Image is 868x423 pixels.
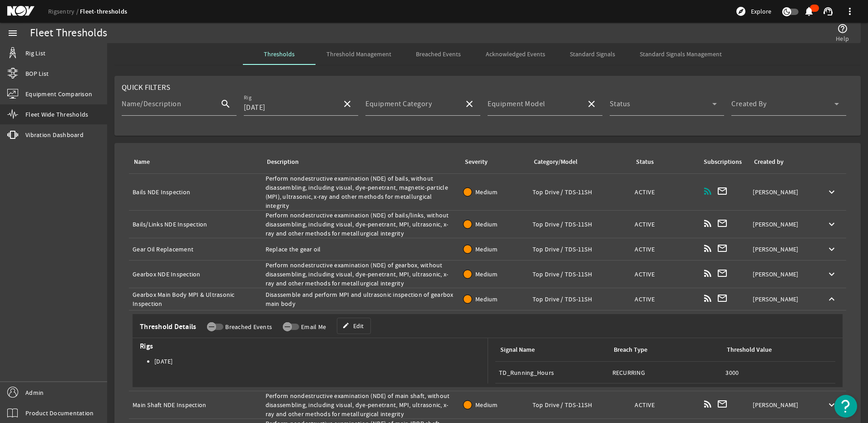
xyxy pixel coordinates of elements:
[488,99,545,108] mat-label: Equipment Model
[464,157,522,167] div: Severity
[826,187,837,197] mat-icon: keyboard_arrow_down
[25,388,44,397] span: Admin
[717,293,728,304] mat-icon: mail_outline
[753,295,814,304] div: [PERSON_NAME]
[215,98,237,109] mat-icon: search
[834,395,857,418] button: Open Resource Center
[533,400,628,409] div: Top Drive / TDS-11SH
[264,51,295,57] span: Thresholds
[475,188,498,196] span: Medium
[735,6,746,17] mat-icon: explore
[133,245,258,254] div: Gear Oil Replacement
[727,345,772,355] div: Threshold Value
[266,290,457,308] div: Disassemble and perform MPI and ultrasonic inspection of gearbox main body
[499,368,605,377] div: TD_Running_Hours
[133,270,258,279] div: Gearbox NDE Inspection
[475,270,498,278] span: Medium
[635,220,695,229] div: ACTIVE
[836,34,849,43] span: Help
[7,28,18,39] mat-icon: menu
[753,220,814,229] div: [PERSON_NAME]
[751,7,771,16] span: Explore
[704,157,742,167] div: Subscriptions
[826,399,837,410] mat-icon: keyboard_arrow_down
[570,51,615,57] span: Standard Signals
[635,187,695,197] div: ACTIVE
[702,186,713,197] mat-icon: rss_feed
[717,186,728,197] mat-icon: mail_outline
[702,218,713,229] mat-icon: rss_feed
[475,295,498,303] span: Medium
[337,318,371,334] a: Edit
[610,99,631,108] mat-label: Status
[837,23,848,34] mat-icon: help_outline
[122,83,170,92] span: Quick Filters
[25,89,92,98] span: Equipment Comparison
[342,98,353,109] mat-icon: close
[533,187,628,197] div: Top Drive / TDS-11SH
[753,187,814,197] div: [PERSON_NAME]
[826,269,837,280] mat-icon: keyboard_arrow_down
[25,49,45,58] span: Rig List
[80,7,127,16] a: Fleet-thresholds
[754,157,784,167] div: Created by
[635,400,695,409] div: ACTIVE
[266,261,457,288] div: Perform nondestructive examination (NDE) of gearbox, without disassembling, including visual, dye...
[299,322,326,331] label: Email Me
[533,295,628,304] div: Top Drive / TDS-11SH
[30,29,107,38] div: Fleet Thresholds
[136,322,196,331] span: Threshold Details
[753,400,814,409] div: [PERSON_NAME]
[154,357,321,365] li: [DATE]
[702,243,713,254] mat-icon: rss_feed
[635,245,695,254] div: ACTIVE
[25,130,84,139] span: Vibration Dashboard
[533,220,628,229] div: Top Drive / TDS-11SH
[635,270,695,279] div: ACTIVE
[267,157,299,167] div: Description
[475,245,498,253] span: Medium
[702,398,713,409] mat-icon: rss_feed
[475,220,498,228] span: Medium
[826,219,837,230] mat-icon: keyboard_arrow_down
[122,99,181,108] mat-label: Name/Description
[804,6,814,17] mat-icon: notifications
[500,345,535,355] div: Signal Name
[342,322,350,330] mat-icon: edit
[534,157,577,167] div: Category/Model
[416,51,461,57] span: Breached Events
[25,69,49,78] span: BOP List
[136,342,488,351] span: Rigs
[533,245,628,254] div: Top Drive / TDS-11SH
[134,157,150,167] div: Name
[7,129,18,140] mat-icon: vibration
[365,99,432,108] mat-label: Equipment Category
[636,157,654,167] div: Status
[533,270,628,279] div: Top Drive / TDS-11SH
[614,345,647,355] div: Breach Type
[464,98,475,109] mat-icon: close
[475,401,498,409] span: Medium
[266,211,457,238] div: Perform nondestructive examination (NDE) of bails/links, without disassembling, including visual,...
[717,398,728,409] mat-icon: mail_outline
[725,368,832,377] div: 3000
[826,294,837,305] mat-icon: keyboard_arrow_up
[266,391,457,418] div: Perform nondestructive examination (NDE) of main shaft, without disassembling, including visual, ...
[223,322,272,331] label: Breached Events
[266,174,457,210] div: Perform nondestructive examination (NDE) of bails, without disassembling, including visual, dye-p...
[266,245,457,254] div: Replace the gear oil
[731,99,766,108] mat-label: Created By
[717,243,728,254] mat-icon: mail_outline
[48,7,80,15] a: Rigsentry
[326,51,391,57] span: Threshold Management
[753,245,814,254] div: [PERSON_NAME]
[612,368,719,377] div: RECURRING
[133,290,258,308] div: Gearbox Main Body MPI & Ultrasonic Inspection
[717,268,728,279] mat-icon: mail_outline
[25,110,88,119] span: Fleet Wide Thresholds
[244,94,252,101] mat-label: Rig
[133,220,258,229] div: Bails/Links NDE Inspection
[133,157,255,167] div: Name
[133,187,258,197] div: Bails NDE Inspection
[823,6,833,17] mat-icon: support_agent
